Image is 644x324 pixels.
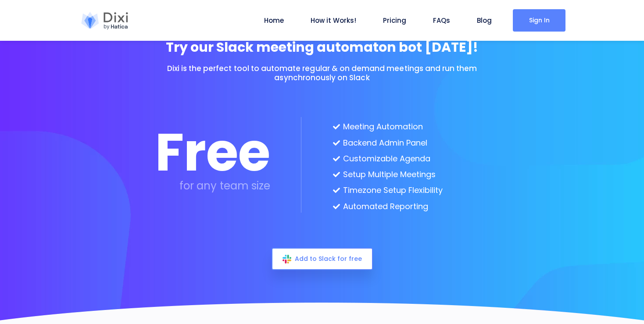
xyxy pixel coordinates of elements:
[513,9,565,32] a: Sign In
[473,15,495,25] a: Blog
[333,200,443,213] li: Automated Reporting
[333,153,443,165] li: Customizable Agenda
[283,255,291,263] img: slack-icon
[155,39,489,55] h2: Try our Slack meeting automaton bot [DATE]!
[379,15,410,25] a: Pricing
[333,184,443,196] li: Timezone Setup Flexibility
[333,168,443,181] li: Setup Multiple Meetings
[155,181,270,191] h6: for any team size
[155,64,489,82] h6: Dixi is the perfect tool to automate regular & on demand meetings and run them asynchronously on ...
[333,137,443,149] li: Backend Admin Panel
[429,15,454,25] a: FAQs
[333,121,443,133] li: Meeting Automation
[295,254,362,263] span: Add to Slack for free
[272,248,373,270] a: Add to Slack for free
[261,15,287,25] a: Home
[307,15,360,25] a: How it Works!
[155,132,270,172] h3: Free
